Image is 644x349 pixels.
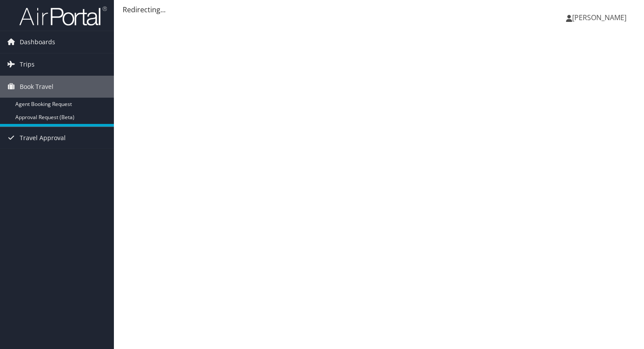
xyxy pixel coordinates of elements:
span: [PERSON_NAME] [572,13,626,22]
div: Redirecting... [123,4,635,15]
span: Travel Approval [20,127,66,149]
a: [PERSON_NAME] [566,4,635,31]
img: airportal-logo.png [19,6,107,26]
span: Dashboards [20,31,55,53]
span: Book Travel [20,76,53,98]
span: Trips [20,53,35,75]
